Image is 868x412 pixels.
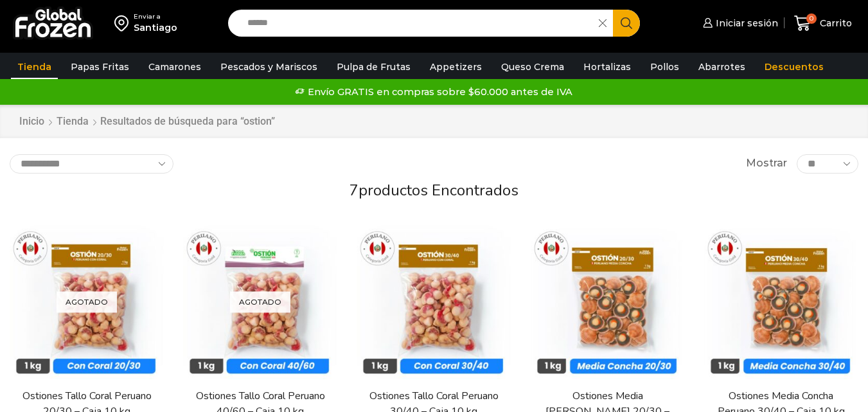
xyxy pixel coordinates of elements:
[495,55,571,79] a: Queso Crema
[56,114,89,129] a: Tienda
[692,55,752,79] a: Abarrotes
[817,17,852,30] span: Carrito
[359,180,518,201] span: productos encontrados
[142,55,208,79] a: Camarones
[758,55,830,79] a: Descuentos
[57,292,117,313] p: Agotado
[100,115,275,127] h1: Resultados de búsqueda para “ostion”
[700,10,778,36] a: Iniciar sesión
[330,55,417,79] a: Pulpa de Frutas
[134,21,177,34] div: Santiago
[713,17,778,30] span: Iniciar sesión
[644,55,686,79] a: Pollos
[134,12,177,21] div: Enviar a
[19,114,45,129] a: Inicio
[746,156,787,171] span: Mostrar
[613,10,640,37] button: Search button
[11,55,58,79] a: Tienda
[214,55,324,79] a: Pescados y Mariscos
[577,55,637,79] a: Hortalizas
[423,55,488,79] a: Appetizers
[19,114,275,129] nav: Breadcrumb
[230,292,290,313] p: Agotado
[10,154,173,174] select: Pedido de la tienda
[64,55,136,79] a: Papas Fritas
[791,8,855,39] a: 0 Carrito
[350,180,359,201] span: 7
[806,13,817,24] span: 0
[114,12,134,34] img: address-field-icon.svg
